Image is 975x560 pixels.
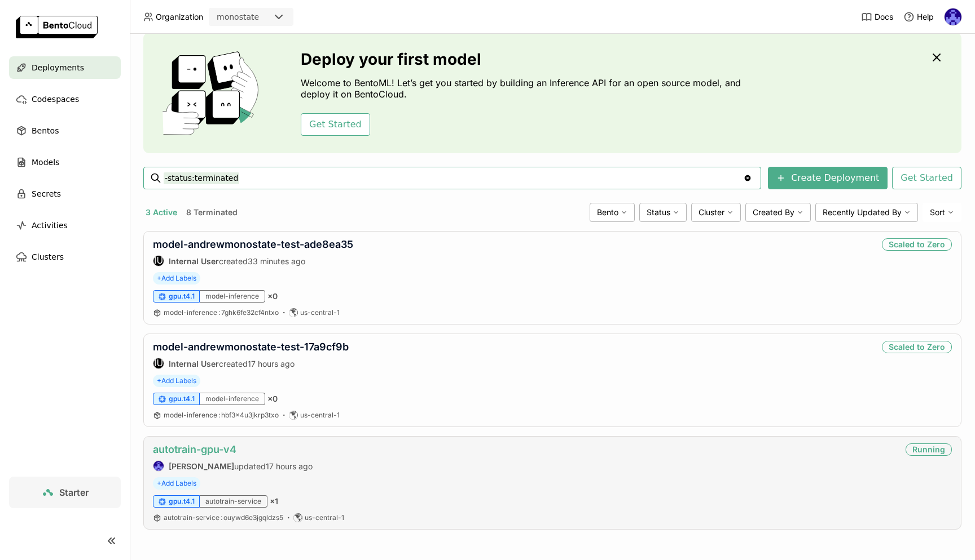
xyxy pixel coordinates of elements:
div: Help [903,11,934,23]
div: Scaled to Zero [882,341,952,353]
a: Starter [9,477,121,508]
a: model-inference:7ghk6fe32cf4ntxo [164,308,279,317]
input: Selected monostate. [260,12,261,23]
span: Sort [930,207,945,217]
span: us-central-1 [300,411,340,420]
div: model-inference [200,393,265,405]
a: model-andrewmonostate-test-17a9cf9b [153,341,349,353]
div: Internal User [153,358,164,369]
span: gpu.t4.1 [169,394,195,403]
img: Andrew correa [153,461,164,471]
span: Models [32,155,59,169]
span: × 0 [267,394,278,404]
span: Cluster [699,207,724,217]
a: Deployments [9,56,121,79]
a: Clusters [9,246,121,268]
span: × 0 [267,291,278,301]
span: Organization [156,12,203,22]
strong: Internal User [169,256,219,266]
div: Running [906,443,952,456]
span: model-inference hbf3x4u3jkrp3txo [164,411,279,419]
a: model-inference:hbf3x4u3jkrp3txo [164,411,279,420]
span: Bentos [32,124,59,137]
div: autotrain-service [200,495,267,508]
span: gpu.t4.1 [169,292,195,301]
a: autotrain-service:ouywd6e3jgqldzs5 [164,513,283,522]
img: Andrew correa [945,8,961,25]
button: Create Deployment [768,167,888,189]
span: us-central-1 [300,308,340,317]
span: us-central-1 [305,513,344,522]
div: model-inference [200,290,265,303]
div: Recently Updated By [815,203,918,222]
strong: Internal User [169,359,219,368]
svg: Clear value [743,174,752,183]
span: Status [647,207,670,217]
a: Secrets [9,183,121,205]
span: +Add Labels [153,272,200,285]
span: Created By [753,207,794,217]
span: Docs [875,12,893,22]
button: 3 Active [143,205,179,220]
img: logo [16,16,98,38]
a: model-andrewmonostate-test-ade8ea35 [153,238,353,250]
h3: Deploy your first model [301,50,746,68]
span: 33 minutes ago [248,256,305,266]
strong: [PERSON_NAME] [169,461,234,471]
span: Deployments [32,61,84,74]
div: monostate [217,11,259,23]
span: Bento [597,207,618,217]
img: cover onboarding [152,51,274,135]
span: autotrain-service ouywd6e3jgqldzs5 [164,513,283,522]
a: Models [9,151,121,174]
span: × 1 [270,496,278,506]
span: 17 hours ago [266,461,313,471]
button: Get Started [301,113,370,136]
span: +Add Labels [153,375,200,387]
span: 17 hours ago [248,359,295,368]
a: Codespaces [9,88,121,110]
a: autotrain-gpu-v4 [153,443,236,455]
div: IU [153,358,164,368]
p: Welcome to BentoML! Let’s get you started by building an Inference API for an open source model, ... [301,77,746,100]
a: Activities [9,214,121,237]
span: Clusters [32,250,64,264]
div: IU [153,256,164,266]
button: Get Started [892,167,961,189]
a: Docs [861,11,893,23]
div: updated [153,460,313,472]
span: Secrets [32,187,61,201]
div: Created By [745,203,811,222]
div: Status [639,203,687,222]
span: Help [917,12,934,22]
div: Sort [923,203,961,222]
span: : [218,308,220,317]
div: Cluster [691,203,741,222]
span: model-inference 7ghk6fe32cf4ntxo [164,308,279,317]
span: Activities [32,219,68,232]
span: Codespaces [32,92,79,106]
div: created [153,255,353,266]
a: Bentos [9,119,121,142]
input: Search [164,169,743,187]
span: +Add Labels [153,477,200,490]
span: : [221,513,222,522]
button: 8 Terminated [184,205,240,220]
span: : [218,411,220,419]
div: Bento [590,203,635,222]
span: Recently Updated By [823,207,902,217]
span: gpu.t4.1 [169,497,195,506]
div: Internal User [153,255,164,266]
div: created [153,358,349,369]
span: Starter [59,487,89,498]
div: Scaled to Zero [882,238,952,251]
